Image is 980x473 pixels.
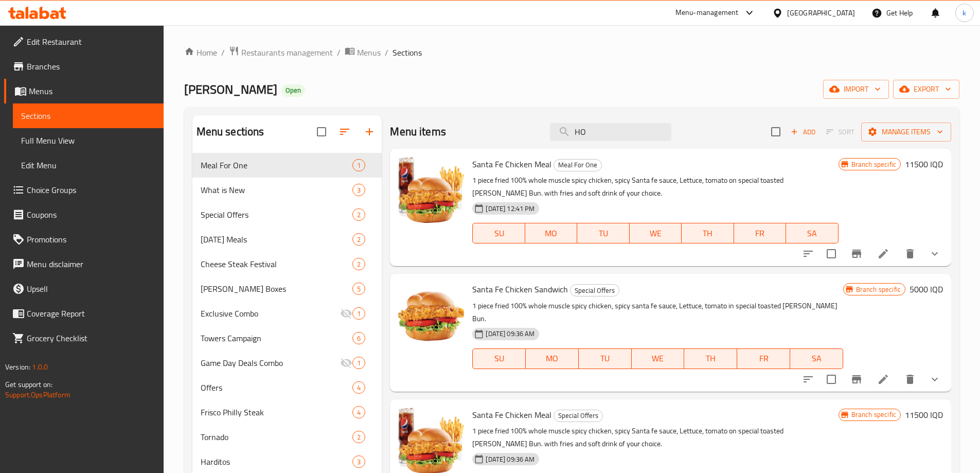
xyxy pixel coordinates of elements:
span: Offers [201,381,353,394]
span: [PERSON_NAME] Boxes [201,283,353,295]
span: Open [281,86,305,95]
button: Add section [357,119,382,144]
span: Sections [21,110,155,122]
span: WE [634,226,678,241]
div: items [352,159,365,171]
h6: 11500 IQD [905,157,943,171]
div: Cheese Steak Festival2 [192,252,382,276]
span: Harditos [201,456,353,468]
button: TU [579,348,632,369]
div: [PERSON_NAME] Boxes5 [192,276,382,301]
div: Offers4 [192,375,382,400]
div: Cheese Steak Festival [201,258,353,270]
svg: Show Choices [929,373,941,386]
span: 1 [353,309,365,319]
span: Upsell [27,283,155,295]
div: What is New [201,184,353,196]
a: Grocery Checklist [4,326,164,351]
span: Branch specific [852,285,905,294]
p: 1 piece fried 100% whole muscle spicy chicken, spicy Santa fe sauce, Lettuce, tomato on special t... [472,425,838,450]
div: Ramadan Meals [201,233,353,246]
span: [DATE] Meals [201,233,353,246]
a: Menus [345,46,381,59]
span: Select to update [821,369,842,390]
h2: Menu sections [197,124,264,139]
span: k [963,7,966,19]
button: import [823,80,889,99]
svg: Inactive section [340,357,352,369]
span: Menus [29,85,155,97]
span: 4 [353,408,365,417]
button: SA [786,223,839,243]
div: items [352,332,365,344]
li: / [337,46,341,59]
div: Tornado [201,431,353,443]
div: Game Day Deals Combo1 [192,351,382,375]
a: Coverage Report [4,301,164,326]
p: 1 piece fried 100% whole muscle spicy chicken, spicy santa fe sauce, Lettuce, tomato in special t... [472,300,843,325]
div: items [352,283,365,295]
div: What is New3 [192,178,382,202]
div: Meal For One [201,159,353,171]
h6: 11500 IQD [905,408,943,422]
span: TH [688,351,733,366]
span: export [901,83,951,96]
div: Special Offers2 [192,202,382,227]
a: Sections [13,103,164,128]
button: delete [898,367,922,392]
span: [DATE] 12:41 PM [482,204,539,214]
button: MO [526,348,579,369]
span: Restaurants management [241,46,333,59]
span: Frisco Philly Steak [201,406,353,418]
span: FR [738,226,782,241]
span: [PERSON_NAME] [184,78,277,101]
svg: Inactive section [340,307,352,320]
span: [DATE] 09:36 AM [482,454,539,464]
button: FR [737,348,790,369]
button: TH [682,223,734,243]
button: show more [922,241,947,266]
button: delete [898,241,922,266]
span: Meal For One [554,159,601,171]
button: show more [922,367,947,392]
div: Exclusive Combo [201,307,341,320]
span: Get support on: [5,378,52,391]
div: Tornado2 [192,425,382,449]
button: SU [472,223,525,243]
span: WE [636,351,681,366]
button: sort-choices [796,241,821,266]
a: Coupons [4,202,164,227]
nav: breadcrumb [184,46,959,59]
div: Open [281,84,305,97]
div: Frisco Philly Steak4 [192,400,382,425]
span: SU [477,351,522,366]
span: Branch specific [847,410,900,419]
a: Branches [4,54,164,79]
button: Manage items [861,122,951,142]
span: Sections [393,46,422,59]
span: Edit Menu [21,159,155,171]
span: Coupons [27,208,155,221]
span: TH [686,226,730,241]
div: items [352,431,365,443]
span: 2 [353,235,365,244]
span: Manage items [869,126,943,138]
span: MO [530,351,575,366]
span: TU [583,351,628,366]
button: Branch-specific-item [844,241,869,266]
div: Towers Campaign [201,332,353,344]
span: Menus [357,46,381,59]
span: SA [794,351,839,366]
button: SU [472,348,526,369]
span: Branches [27,60,155,73]
span: Add [789,126,817,138]
span: Full Menu View [21,134,155,147]
a: Menus [4,79,164,103]
div: items [352,233,365,246]
a: Choice Groups [4,178,164,202]
span: 1 [353,161,365,170]
span: TU [581,226,626,241]
a: Restaurants management [229,46,333,59]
